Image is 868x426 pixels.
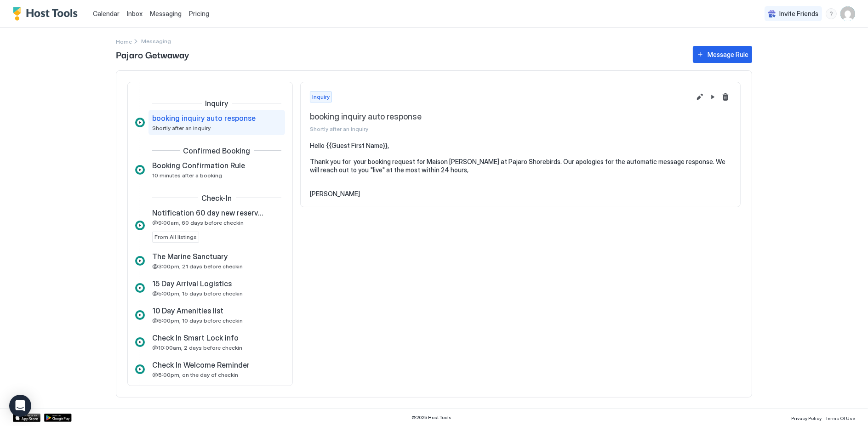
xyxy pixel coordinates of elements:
a: Messaging [150,9,182,18]
button: Message Rule [693,46,752,63]
span: Inbox [127,10,143,17]
span: Terms Of Use [825,415,855,421]
a: Host Tools Logo [13,7,82,21]
span: Check In Welcome Reminder [152,360,250,369]
span: @5:00pm, on the day of checkin [152,371,238,378]
a: Home [116,36,132,46]
button: Delete message rule [720,91,731,102]
span: 10 minutes after a booking [152,172,222,179]
span: @5:00pm, 10 days before checkin [152,317,243,324]
span: @3:00pm, 21 days before checkin [152,263,243,270]
span: Pajaro Getwaway [116,47,684,61]
span: Breadcrumb [141,38,171,45]
a: Inbox [127,9,143,18]
span: Home [116,38,132,45]
span: From All listings [154,233,197,241]
span: Check In Smart Lock info [152,333,239,342]
span: Notification 60 day new reservation Pajaro Team [152,208,267,217]
a: App Store [13,414,40,422]
span: booking inquiry auto response [152,114,256,123]
span: Shortly after an inquiry [310,125,691,132]
a: Calendar [93,9,120,18]
div: Open Intercom Messenger [9,395,31,417]
a: Terms Of Use [825,413,855,422]
span: Booking Confirmation Rule [152,161,245,170]
span: Confirmed Booking [183,146,251,155]
div: User profile [840,6,855,21]
span: Pricing [189,10,209,18]
span: Inquiry [312,93,330,101]
span: © 2025 Host Tools [411,415,451,420]
span: The Marine Sanctuary [152,252,228,261]
div: menu [826,8,837,19]
button: Edit message rule [694,91,705,102]
a: Privacy Policy [791,413,822,422]
pre: Hello {{Guest First Name}}, Thank you for your booking request for Maison [PERSON_NAME] at Pajaro... [310,142,731,198]
a: Google Play Store [44,414,72,422]
span: 10 Day Amenities list [152,306,223,315]
span: @5:00pm, 15 days before checkin [152,290,243,297]
span: Shortly after an inquiry [152,125,211,131]
span: @9:00am, 60 days before checkin [152,219,244,226]
span: Calendar [93,10,120,17]
div: Breadcrumb [116,36,132,46]
span: Privacy Policy [791,415,822,421]
span: Messaging [150,10,182,17]
span: Check-In [202,193,232,203]
span: 15 Day Arrival Logistics [152,279,232,288]
div: Message Rule [708,50,748,59]
span: Invite Friends [779,10,818,18]
span: Inquiry [206,99,228,108]
button: Pause Message Rule [707,91,718,102]
span: @10:00am, 2 days before checkin [152,344,242,351]
span: booking inquiry auto response [310,112,691,122]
